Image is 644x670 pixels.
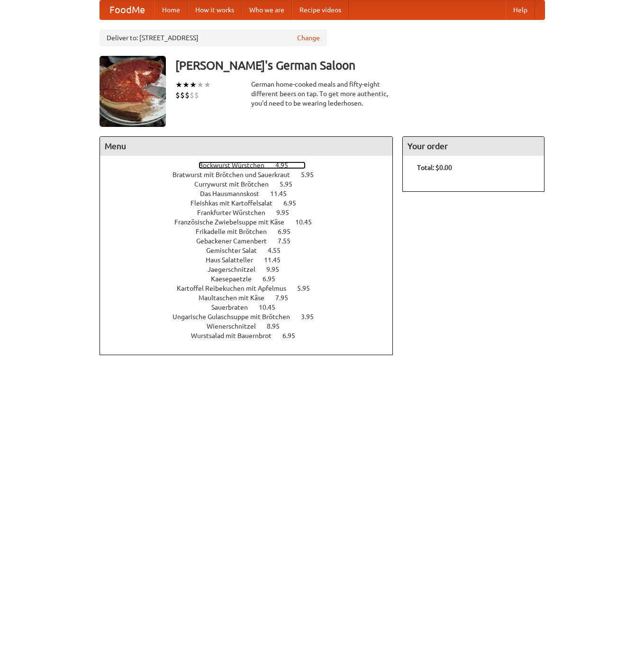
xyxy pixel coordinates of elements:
li: $ [190,90,194,100]
a: Gebackener Camenbert 7.55 [196,237,308,245]
h4: Menu [100,137,393,156]
span: 10.45 [295,218,321,226]
span: 6.95 [263,275,285,283]
span: Frankfurter Würstchen [197,209,275,216]
a: Frankfurter Würstchen 9.95 [197,209,307,216]
span: 5.95 [297,285,319,292]
a: Haus Salatteller 11.45 [206,256,298,264]
li: ★ [182,80,190,90]
h4: Your order [403,137,544,156]
span: Französische Zwiebelsuppe mit Käse [174,218,294,226]
a: Französische Zwiebelsuppe mit Käse 10.45 [174,218,329,226]
a: Kartoffel Reibekuchen mit Apfelmus 5.95 [177,285,327,292]
a: Change [297,33,320,43]
span: Kaesepaetzle [211,275,261,283]
a: Currywurst mit Brötchen 5.95 [194,180,310,188]
span: 8.95 [267,322,289,330]
span: Das Hausmannskost [200,190,269,197]
span: Bratwurst mit Brötchen und Sauerkraut [172,171,299,179]
span: Bockwurst Würstchen [199,161,274,169]
span: 3.95 [301,313,323,321]
span: 10.45 [259,304,285,311]
a: Maultaschen mit Käse 7.95 [199,294,306,302]
span: 11.45 [264,256,290,264]
a: Ungarische Gulaschsuppe mit Brötchen 3.95 [172,313,331,321]
span: 4.55 [268,247,290,254]
li: ★ [175,80,182,90]
span: Frikadelle mit Brötchen [196,228,276,235]
span: 4.95 [275,161,298,169]
span: Currywurst mit Brötchen [194,180,278,188]
b: Total: $0.00 [417,164,452,171]
a: Sauerbraten 10.45 [211,304,293,311]
div: Deliver to: [STREET_ADDRESS] [100,29,327,46]
a: FoodMe [100,0,154,19]
span: Wienerschnitzel [207,322,265,330]
span: Haus Salatteller [206,256,263,264]
a: Fleishkas mit Kartoffelsalat 6.95 [190,199,314,207]
span: Wurstsalad mit Bauernbrot [191,332,281,339]
span: 5.95 [280,180,302,188]
a: Frikadelle mit Brötchen 6.95 [196,228,308,235]
a: Recipe videos [292,0,349,19]
span: Sauerbraten [211,304,257,311]
span: Kartoffel Reibekuchen mit Apfelmus [177,285,296,292]
li: $ [175,90,180,100]
li: ★ [197,80,204,90]
a: Wienerschnitzel 8.95 [207,322,297,330]
span: 6.95 [278,228,300,235]
a: Wurstsalad mit Bauernbrot 6.95 [191,332,313,339]
a: Bratwurst mit Brötchen und Sauerkraut 5.95 [172,171,331,179]
a: Jaegerschnitzel 9.95 [208,266,297,273]
span: 7.95 [275,294,298,302]
li: ★ [204,80,211,90]
span: Ungarische Gulaschsuppe mit Brötchen [172,313,299,321]
li: $ [185,90,190,100]
span: Gebackener Camenbert [196,237,276,245]
img: angular.jpg [100,56,166,127]
span: Fleishkas mit Kartoffelsalat [190,199,282,207]
a: Home [154,0,188,19]
h3: [PERSON_NAME]'s German Saloon [175,56,545,75]
div: German home-cooked meals and fifty-eight different beers on tap. To get more authentic, you'd nee... [251,80,393,108]
span: 11.45 [270,190,296,197]
span: 9.95 [276,209,299,216]
span: Gemischter Salat [206,247,266,254]
span: 7.55 [278,237,300,245]
span: 9.95 [266,266,289,273]
span: 5.95 [301,171,323,179]
li: $ [194,90,199,100]
a: Help [506,0,535,19]
span: 6.95 [282,332,305,339]
a: How it works [188,0,242,19]
li: ★ [190,80,197,90]
span: 6.95 [283,199,306,207]
a: Kaesepaetzle 6.95 [211,275,293,283]
a: Bockwurst Würstchen 4.95 [199,161,306,169]
a: Who we are [242,0,292,19]
a: Das Hausmannskost 11.45 [200,190,304,197]
span: Maultaschen mit Käse [199,294,274,302]
span: Jaegerschnitzel [208,266,265,273]
li: $ [180,90,185,100]
a: Gemischter Salat 4.55 [206,247,298,254]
